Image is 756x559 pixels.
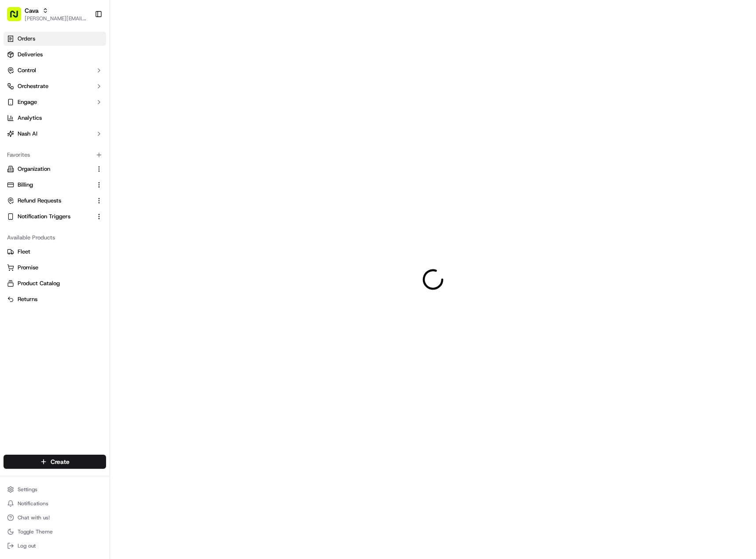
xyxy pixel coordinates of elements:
[18,528,53,535] span: Toggle Theme
[4,194,106,208] button: Refund Requests
[18,181,33,189] span: Billing
[18,66,36,74] span: Control
[7,181,92,189] a: Billing
[4,526,106,538] button: Toggle Theme
[4,540,106,552] button: Log out
[7,165,92,173] a: Organization
[18,197,61,205] span: Refund Requests
[25,6,39,15] button: Cava
[4,111,106,125] a: Analytics
[18,51,43,59] span: Deliveries
[51,457,70,466] span: Create
[18,500,48,507] span: Notifications
[88,31,106,37] span: Pylon
[4,148,106,162] div: Favorites
[18,35,35,43] span: Orders
[4,245,106,259] button: Fleet
[4,79,106,93] button: Orchestrate
[18,248,30,256] span: Fleet
[4,162,106,176] button: Organization
[62,30,106,37] a: Powered byPylon
[4,210,106,224] button: Notification Triggers
[4,32,106,46] a: Orders
[4,261,106,275] button: Promise
[18,213,70,221] span: Notification Triggers
[7,295,103,303] a: Returns
[4,178,106,192] button: Billing
[7,279,103,287] a: Product Catalog
[18,130,37,138] span: Nash AI
[4,4,91,25] button: Cava[PERSON_NAME][EMAIL_ADDRESS][PERSON_NAME][DOMAIN_NAME]
[4,231,106,245] div: Available Products
[4,455,106,469] button: Create
[4,63,106,77] button: Control
[18,114,42,122] span: Analytics
[18,98,37,106] span: Engage
[4,497,106,510] button: Notifications
[4,292,106,306] button: Returns
[18,165,50,173] span: Organization
[18,295,37,303] span: Returns
[4,48,106,62] a: Deliveries
[4,276,106,291] button: Product Catalog
[18,264,38,272] span: Promise
[18,542,36,549] span: Log out
[25,15,88,22] button: [PERSON_NAME][EMAIL_ADDRESS][PERSON_NAME][DOMAIN_NAME]
[18,82,48,90] span: Orchestrate
[4,95,106,109] button: Engage
[18,514,50,521] span: Chat with us!
[7,213,92,221] a: Notification Triggers
[4,511,106,524] button: Chat with us!
[4,127,106,141] button: Nash AI
[18,279,60,287] span: Product Catalog
[7,264,103,272] a: Promise
[18,486,37,493] span: Settings
[7,197,92,205] a: Refund Requests
[7,248,103,256] a: Fleet
[4,483,106,496] button: Settings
